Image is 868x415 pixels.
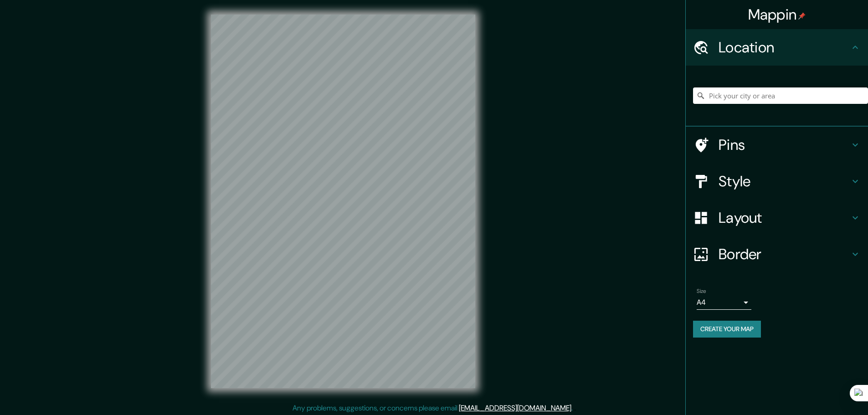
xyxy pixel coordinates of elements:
h4: Style [719,172,850,190]
div: Border [686,236,868,272]
a: [EMAIL_ADDRESS][DOMAIN_NAME] [459,403,571,413]
p: Any problems, suggestions, or concerns please email . [293,403,573,414]
input: Pick your city or area [693,87,868,104]
h4: Mappin [748,5,806,24]
label: Size [697,287,706,295]
div: . [573,403,574,414]
div: Layout [686,200,868,236]
div: Pins [686,127,868,163]
h4: Pins [719,136,850,154]
canvas: Map [211,15,475,388]
div: . [574,403,576,414]
button: Create your map [693,321,761,338]
img: pin-icon.png [798,12,806,20]
div: Location [686,29,868,66]
h4: Border [719,245,850,263]
div: Style [686,163,868,200]
h4: Layout [719,209,850,227]
div: A4 [697,295,751,310]
h4: Location [719,38,850,56]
